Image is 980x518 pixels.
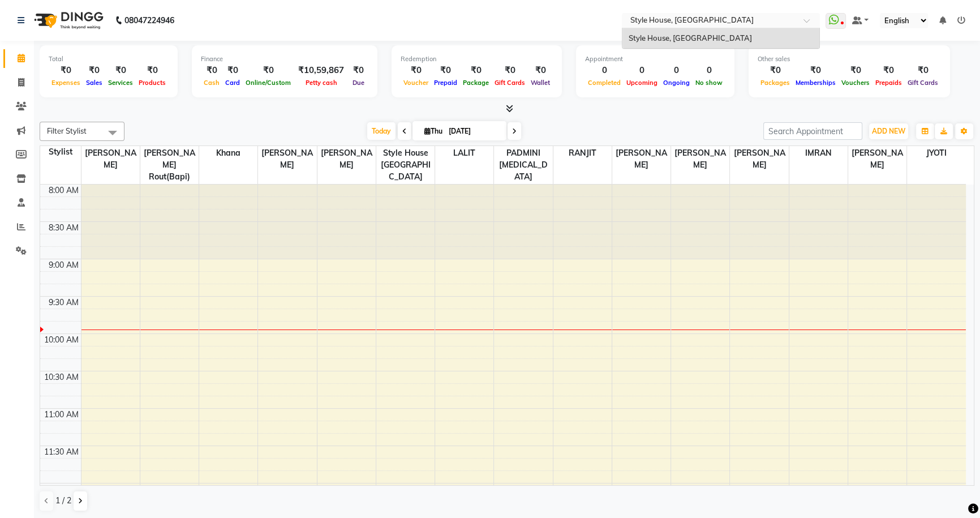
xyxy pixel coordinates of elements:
span: Products [136,79,169,87]
span: ADD NEW [872,127,905,135]
div: ₹0 [201,64,222,77]
div: ₹0 [401,64,431,77]
span: Expenses [49,79,83,87]
div: ₹0 [872,64,905,77]
span: [PERSON_NAME] [848,146,906,172]
div: Appointment [585,54,725,64]
img: logo [29,5,106,36]
div: 12:00 PM [42,483,81,495]
div: ₹0 [905,64,941,77]
div: ₹0 [349,64,368,77]
div: 10:30 AM [42,371,81,383]
span: Prepaids [872,79,905,87]
div: ₹0 [222,64,243,77]
input: Search Appointment [763,122,862,140]
span: No show [693,79,725,87]
span: [PERSON_NAME] [317,146,376,172]
span: Khana [199,146,257,160]
span: JYOTI [907,146,966,160]
span: PADMINI [MEDICAL_DATA] [494,146,552,184]
div: 8:30 AM [46,222,81,234]
span: Card [222,79,243,87]
div: ₹0 [460,64,492,77]
div: ₹0 [793,64,839,77]
span: Completed [585,79,624,87]
span: RANJIT [553,146,612,160]
span: Cash [201,79,222,87]
span: Sales [83,79,105,87]
span: Package [460,79,492,87]
div: 8:00 AM [46,185,81,196]
span: Today [367,122,396,140]
span: Filter Stylist [47,126,87,135]
div: 0 [660,64,693,77]
div: ₹0 [528,64,553,77]
span: [PERSON_NAME] [612,146,670,172]
span: Packages [758,79,793,87]
span: Online/Custom [243,79,294,87]
div: Other sales [758,54,941,64]
div: ₹0 [243,64,294,77]
span: Style House, [GEOGRAPHIC_DATA] [628,33,751,42]
span: [PERSON_NAME] Rout(Bapi) [140,146,199,184]
div: Redemption [401,54,553,64]
div: ₹0 [49,64,83,77]
span: Upcoming [624,79,660,87]
div: 9:30 AM [46,297,81,309]
span: Vouchers [839,79,872,87]
div: 11:30 AM [42,446,81,458]
span: Wallet [528,79,553,87]
b: 08047224946 [124,5,174,36]
div: 0 [693,64,725,77]
span: Voucher [401,79,431,87]
div: ₹0 [105,64,136,77]
span: Gift Cards [492,79,528,87]
span: Ongoing [660,79,693,87]
span: Petty cash [303,79,340,87]
div: 0 [624,64,660,77]
span: 1 / 2 [55,495,71,507]
span: Thu [422,127,445,135]
div: ₹0 [83,64,105,77]
div: ₹0 [431,64,460,77]
span: [PERSON_NAME] [258,146,316,172]
span: [PERSON_NAME] [671,146,729,172]
div: Total [49,54,169,64]
span: IMRAN [789,146,848,160]
span: Services [105,79,136,87]
span: [PERSON_NAME] [730,146,788,172]
span: Due [350,79,367,87]
span: [PERSON_NAME] [81,146,140,172]
input: 2025-09-04 [445,123,502,140]
div: 0 [585,64,624,77]
span: LALIT [435,146,493,160]
div: ₹10,59,867 [294,64,349,77]
div: ₹0 [839,64,872,77]
button: ADD NEW [869,123,908,139]
div: Finance [201,54,368,64]
div: ₹0 [492,64,528,77]
ng-dropdown-panel: Options list [622,28,820,49]
span: Gift Cards [905,79,941,87]
div: ₹0 [758,64,793,77]
span: Prepaid [431,79,460,87]
div: Stylist [40,146,81,158]
div: 9:00 AM [46,259,81,271]
div: ₹0 [136,64,169,77]
span: Style House [GEOGRAPHIC_DATA] [376,146,435,184]
span: Memberships [793,79,839,87]
div: 10:00 AM [42,334,81,346]
div: 11:00 AM [42,409,81,421]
